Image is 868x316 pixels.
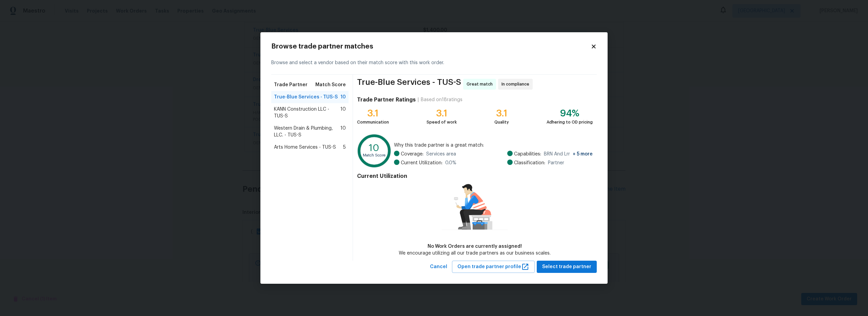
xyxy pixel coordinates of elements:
h2: Browse trade partner matches [271,43,591,50]
div: 3.1 [494,110,509,117]
span: Trade Partner [274,81,308,88]
div: Adhering to OD pricing [547,119,593,126]
div: Browse and select a vendor based on their match score with this work order. [271,51,597,75]
div: No Work Orders are currently assigned! [399,243,551,250]
div: Quality [494,119,509,126]
span: Services area [426,151,456,157]
span: Match Score [315,81,346,88]
h4: Current Utilization [357,173,593,180]
div: 94% [547,110,593,117]
span: Arts Home Services - TUS-S [274,144,336,151]
span: Western Drain & Plumbing, LLC. - TUS-S [274,125,340,138]
span: 5 [343,144,346,151]
text: Match Score [363,153,386,157]
span: Capabilities: [514,151,541,157]
div: Based on 18 ratings [421,96,462,103]
div: Communication [357,119,389,126]
button: Open trade partner profile [452,261,535,273]
span: 10 [340,94,346,100]
span: Current Utilization: [401,160,442,166]
span: Partner [548,160,564,166]
span: Coverage: [401,151,423,157]
span: KANN Construction LLC - TUS-S [274,106,340,119]
span: 10 [340,106,346,119]
span: + 5 more [573,152,593,156]
span: BRN And Lrr [544,151,593,157]
text: 10 [369,143,379,152]
span: 0.0 % [445,160,456,166]
div: | [416,96,421,103]
span: Select trade partner [542,263,591,271]
button: Cancel [427,261,450,273]
span: True-Blue Services - TUS-S [357,79,461,90]
span: True-Blue Services - TUS-S [274,94,338,100]
button: Select trade partner [537,261,597,273]
span: 10 [340,125,346,138]
span: Great match [467,81,495,88]
div: Speed of work [427,119,457,126]
span: Why this trade partner is a great match: [394,142,593,149]
div: We encourage utilizing all our trade partners as our business scales. [399,250,551,257]
div: 3.1 [427,110,457,117]
span: Classification: [514,160,545,166]
span: Cancel [430,263,447,271]
div: 3.1 [357,110,389,117]
span: Open trade partner profile [457,263,529,271]
span: In compliance [501,81,532,88]
h4: Trade Partner Ratings [357,96,416,103]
